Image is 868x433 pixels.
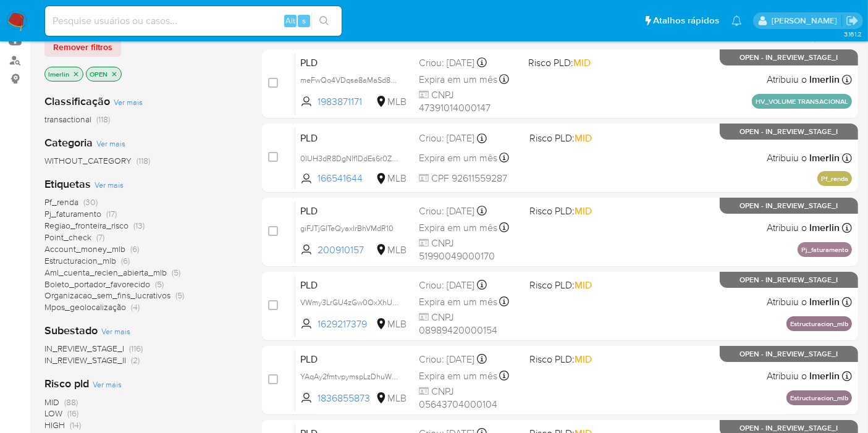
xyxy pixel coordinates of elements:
a: Sair [846,14,859,27]
input: Pesquise usuários ou casos... [45,13,342,29]
span: 3.161.2 [844,29,862,39]
a: Notificações [731,15,742,26]
p: leticia.merlin@mercadolivre.com [772,15,841,27]
span: s [302,15,306,27]
span: Alt [285,15,295,27]
button: search-icon [311,12,337,30]
span: Atalhos rápidos [653,14,719,27]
